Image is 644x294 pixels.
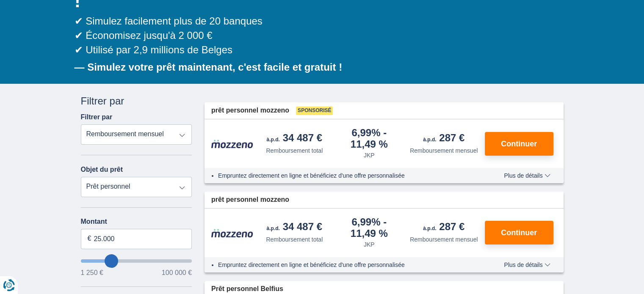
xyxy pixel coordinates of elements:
[283,132,322,143] font: 34 487 €
[364,152,375,159] font: JKP
[298,107,331,113] font: Sponsorisé
[283,221,322,232] font: 34 487 €
[75,61,343,73] font: — Simulez votre prêt maintenant, c'est facile et gratuit !
[485,221,553,245] button: Continuer
[211,196,289,203] font: prêt personnel mozzeno
[439,221,464,232] font: 287 €
[218,261,405,268] font: Empruntez directement en ligne et bénéficiez d'une offre personnalisée
[75,30,213,41] font: ✔ Économisez jusqu'à 2 000 €
[81,269,103,276] font: 1 250 €
[501,228,537,237] font: Continuer
[485,132,553,156] button: Continuer
[211,285,283,292] font: Prêt personnel Belfius
[266,147,323,154] font: Remboursement total
[218,172,405,179] font: Empruntez directement en ligne et bénéficiez d'une offre personnalisée
[501,140,537,148] font: Continuer
[211,139,254,148] img: produit.pl.alt Mozzeno
[75,44,233,55] font: ✔ Utilisé par 2,9 millions de Belges
[211,228,254,238] img: produit.pl.alt Mozzeno
[211,107,289,114] font: prêt personnel mozzeno
[75,15,263,27] font: ✔ Simulez facilement plus de 20 banques
[498,172,556,179] button: Plus de détails
[88,235,91,242] font: €
[504,172,542,179] font: Plus de détails
[351,216,380,228] font: 6,99%
[162,269,192,276] font: 100 000 €
[410,147,478,154] font: Remboursement mensuel
[81,218,107,225] font: Montant
[81,95,124,107] font: Filtrer par
[81,113,113,121] font: Filtrer par
[266,236,323,243] font: Remboursement total
[498,261,556,268] button: Plus de détails
[351,127,380,138] font: 6,99%
[81,259,192,263] input: vouloir emprunter
[410,236,478,243] font: Remboursement mensuel
[504,261,542,268] font: Plus de détails
[81,166,123,173] font: Objet du prêt
[364,241,375,248] font: JKP
[439,132,464,143] font: 287 €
